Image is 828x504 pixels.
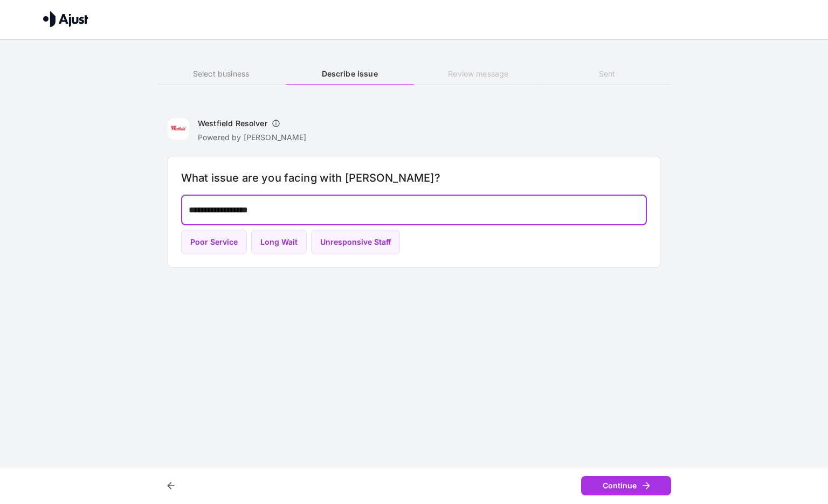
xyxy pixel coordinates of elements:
[181,230,247,255] button: Poor Service
[251,230,307,255] button: Long Wait
[198,118,267,129] h6: Westfield Resolver
[198,132,307,143] p: Powered by [PERSON_NAME]
[311,230,400,255] button: Unresponsive Staff
[581,476,671,496] button: Continue
[286,68,414,80] h6: Describe issue
[168,118,189,140] img: Westfield
[543,68,671,80] h6: Sent
[181,169,647,187] h6: What issue are you facing with [PERSON_NAME]?
[43,11,88,27] img: Ajust
[414,68,542,80] h6: Review message
[157,68,285,80] h6: Select business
